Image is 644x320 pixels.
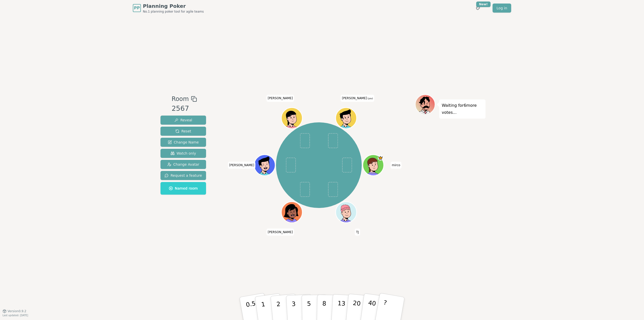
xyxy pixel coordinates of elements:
span: Reset [175,129,191,134]
button: Named room [160,182,206,195]
a: PPPlanning PokerNo.1 planning poker tool for agile teams [133,3,204,14]
button: Click to change your avatar [336,108,356,128]
span: Change Avatar [167,162,199,167]
span: No.1 planning poker tool for agile teams [143,10,204,14]
div: 2567 [172,103,197,114]
span: Reveal [174,118,192,123]
span: PP [134,5,140,11]
span: Click to change your name [266,228,294,235]
button: Reveal [160,116,206,125]
span: Request a feature [165,173,202,178]
button: Reset [160,127,206,136]
span: Last updated: [DATE] [3,314,28,317]
span: Planning Poker [143,3,204,10]
button: Watch only [160,149,206,158]
span: Click to change your name [390,162,401,169]
span: Click to change your name [341,95,374,102]
button: Version0.9.2 [3,309,26,313]
span: Watch only [171,151,196,156]
span: Change Name [168,140,199,145]
button: Request a feature [160,171,206,180]
button: New! [473,4,482,13]
p: Waiting for 6 more votes... [442,102,483,116]
button: Change Avatar [160,160,206,169]
span: (you) [367,97,373,100]
span: Version 0.9.2 [8,309,26,313]
button: Change Name [160,138,206,147]
span: Click to change your name [228,162,256,169]
span: mirco is the host [378,155,383,161]
span: Click to change your name [355,228,360,235]
div: New! [476,2,491,7]
span: Room [172,94,189,103]
span: Click to change your name [266,95,294,102]
a: Log in [493,4,511,13]
span: Named room [169,186,198,191]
